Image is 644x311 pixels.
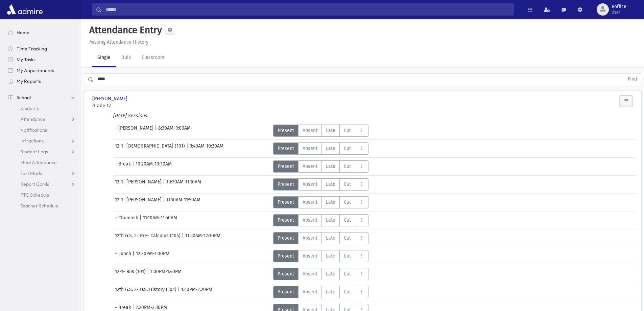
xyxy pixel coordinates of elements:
[303,127,317,134] span: Absent
[344,235,351,242] span: Cut
[3,200,81,211] a: Teacher Schedule
[278,270,294,277] span: Present
[278,163,294,170] span: Present
[92,48,116,67] a: Single
[344,270,351,277] span: Cut
[326,252,335,260] span: Late
[3,43,81,54] a: Time Tracking
[20,105,39,111] span: Students
[278,288,294,295] span: Present
[303,181,317,188] span: Absent
[136,48,170,67] a: Classroom
[303,145,317,152] span: Absent
[182,232,185,244] span: |
[3,92,81,103] a: School
[3,179,81,190] a: Report Cards
[113,113,148,118] i: [DATE] Sessions:
[115,232,182,244] span: 12th G.S. 2- Pre- Calculus (104)
[178,286,181,298] span: |
[17,29,29,36] span: Home
[344,199,351,206] span: Cut
[87,39,148,45] a: Missing Attendance History
[133,250,136,262] span: |
[20,159,57,165] span: Meal Attendance
[326,270,335,277] span: Late
[17,67,54,73] span: My Appointments
[326,145,335,152] span: Late
[344,127,351,134] span: Cut
[155,125,158,137] span: |
[303,235,317,242] span: Absent
[3,157,81,168] a: Meal Attendance
[344,145,351,152] span: Cut
[326,217,335,224] span: Late
[303,199,317,206] span: Absent
[158,125,191,137] span: 8:30AM-9:00AM
[190,142,223,155] span: 9:40AM-10:20AM
[3,168,81,179] a: Test Marks
[3,54,81,65] a: My Tasks
[166,196,200,208] span: 11:10AM-11:50AM
[143,214,177,226] span: 11:10AM-11:50AM
[3,76,81,87] a: My Reports
[326,199,335,206] span: Late
[303,163,317,170] span: Absent
[278,217,294,224] span: Present
[3,135,81,146] a: Infractions
[624,73,641,85] button: Find
[278,199,294,206] span: Present
[166,178,201,191] span: 10:30AM-11:10AM
[278,235,294,242] span: Present
[87,24,162,36] h5: Attendance Entry
[3,190,81,200] a: PTC Schedule
[116,48,136,67] a: Bulk
[20,116,45,122] span: Attendance
[20,203,58,209] span: Teacher Schedule
[344,181,351,188] span: Cut
[273,214,368,226] div: AttTypes
[3,125,81,135] a: Notifications
[140,214,143,226] span: |
[344,288,351,295] span: Cut
[115,160,132,173] span: - Break
[303,252,317,260] span: Absent
[20,149,48,155] span: Student Logs
[115,125,155,137] span: - [PERSON_NAME]
[20,170,43,176] span: Test Marks
[92,95,129,102] span: [PERSON_NAME]
[89,39,148,45] u: Missing Attendance History
[326,127,335,134] span: Late
[115,214,140,226] span: - Chumash
[181,286,212,298] span: 1:40PM-2:20PM
[3,27,81,38] a: Home
[326,288,335,295] span: Late
[17,57,35,63] span: My Tasks
[273,142,368,155] div: AttTypes
[326,181,335,188] span: Late
[278,127,294,134] span: Present
[3,146,81,157] a: Student Logs
[344,163,351,170] span: Cut
[147,268,150,280] span: |
[303,288,317,295] span: Absent
[344,252,351,260] span: Cut
[20,127,47,133] span: Notifications
[132,160,136,173] span: |
[273,125,368,137] div: AttTypes
[115,196,163,208] span: 12-1- [PERSON_NAME]
[326,235,335,242] span: Late
[163,196,166,208] span: |
[273,250,368,262] div: AttTypes
[273,286,368,298] div: AttTypes
[3,65,81,76] a: My Appointments
[20,192,49,198] span: PTC Schedule
[92,102,177,109] span: Grade 12
[163,178,166,191] span: |
[115,142,186,155] span: 12-1- [DEMOGRAPHIC_DATA] (101)
[278,145,294,152] span: Present
[136,250,169,262] span: 12:30PM-1:00PM
[273,196,368,208] div: AttTypes
[186,142,190,155] span: |
[3,103,81,114] a: Students
[150,268,182,280] span: 1:00PM-1:40PM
